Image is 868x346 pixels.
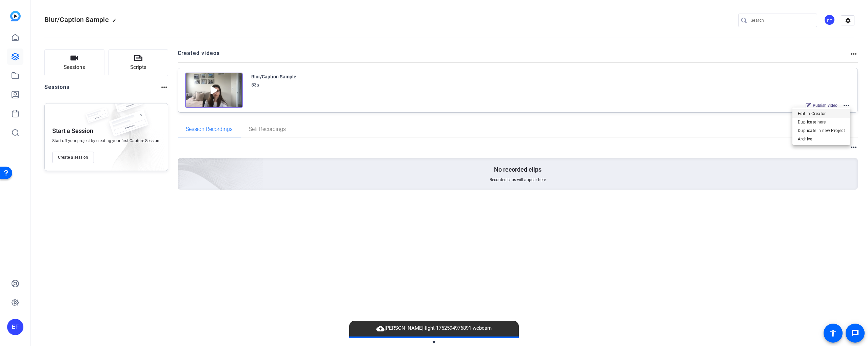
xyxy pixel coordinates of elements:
mat-icon: cloud_upload [376,325,384,333]
span: ▼ [432,339,437,345]
span: Duplicate here [798,118,845,126]
span: Duplicate in new Project [798,127,845,135]
span: Archive [798,135,845,143]
span: [PERSON_NAME]-light-1752594976891-webcam [373,324,495,332]
span: Edit in Creator [798,110,845,118]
